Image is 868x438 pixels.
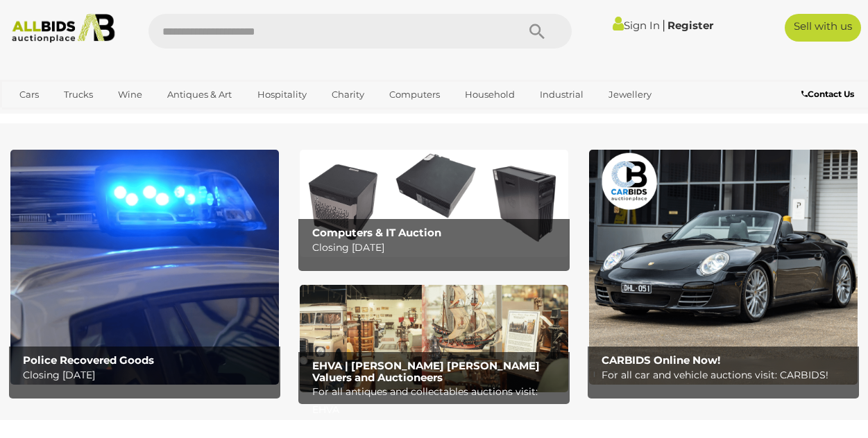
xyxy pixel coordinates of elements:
[10,106,55,129] a: Office
[599,83,661,106] a: Jewellery
[300,285,568,392] a: EHVA | Evans Hastings Valuers and Auctioneers EHVA | [PERSON_NAME] [PERSON_NAME] Valuers and Auct...
[312,239,563,256] p: Closing [DATE]
[589,150,858,385] img: CARBIDS Online Now!
[613,19,660,32] a: Sign In
[109,83,151,106] a: Wine
[667,19,713,32] a: Register
[380,83,449,106] a: Computers
[312,359,540,384] b: EHVA | [PERSON_NAME] [PERSON_NAME] Valuers and Auctioneers
[6,14,121,43] img: Allbids.com.au
[300,150,568,257] img: Computers & IT Auction
[602,353,720,367] b: CARBIDS Online Now!
[23,367,274,384] p: Closing [DATE]
[785,14,861,42] a: Sell with us
[10,150,279,385] a: Police Recovered Goods Police Recovered Goods Closing [DATE]
[23,353,154,367] b: Police Recovered Goods
[531,83,593,106] a: Industrial
[801,89,854,99] b: Contact Us
[312,383,563,418] p: For all antiques and collectables auctions visit: EHVA
[300,285,568,392] img: EHVA | Evans Hastings Valuers and Auctioneers
[10,150,279,385] img: Police Recovered Goods
[312,226,441,239] b: Computers & IT Auction
[248,83,316,106] a: Hospitality
[801,87,858,102] a: Contact Us
[62,106,108,129] a: Sports
[602,367,853,384] p: For all car and vehicle auctions visit: CARBIDS!
[55,83,102,106] a: Trucks
[10,83,48,106] a: Cars
[662,17,665,33] span: |
[158,83,241,106] a: Antiques & Art
[115,106,232,129] a: [GEOGRAPHIC_DATA]
[502,14,572,49] button: Search
[300,150,568,257] a: Computers & IT Auction Computers & IT Auction Closing [DATE]
[323,83,373,106] a: Charity
[589,150,858,385] a: CARBIDS Online Now! CARBIDS Online Now! For all car and vehicle auctions visit: CARBIDS!
[456,83,524,106] a: Household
